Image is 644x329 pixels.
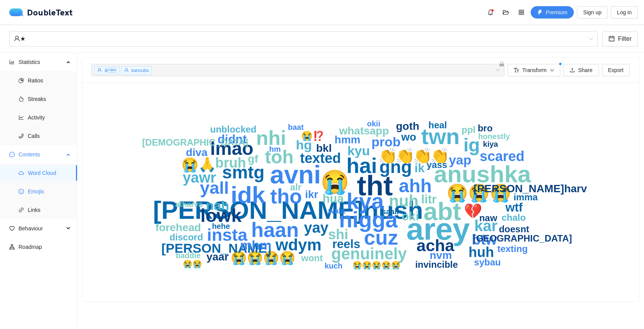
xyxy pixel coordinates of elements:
[301,130,324,141] text: 😭⁉️
[176,251,201,260] text: baddie
[14,35,20,42] span: user
[19,207,24,213] span: link
[290,182,301,192] text: alr
[472,232,497,248] text: btw
[19,170,24,176] span: cloud
[161,241,271,255] text: [PERSON_NAME]
[478,123,493,133] text: bro
[464,135,480,155] text: ig
[449,153,472,167] text: yap
[201,205,242,226] text: lowk
[28,128,71,144] span: Calls
[406,212,470,246] text: arey
[19,96,24,102] span: fire
[514,67,519,74] span: font-size
[379,157,412,177] text: gng
[305,188,318,200] text: ikr
[478,132,510,141] text: honestly
[434,161,531,187] text: anushka
[124,68,129,72] span: user
[251,218,299,241] text: haan
[484,6,497,18] button: bell
[105,68,116,73] span: â
[430,249,452,261] text: nvm
[617,8,632,17] span: Log in
[347,188,384,213] text: kya
[325,262,343,270] text: kuch
[474,257,501,267] text: sybau
[396,120,420,132] text: goth
[248,153,258,165] text: gf
[423,197,461,225] text: abt
[301,253,323,263] text: wont
[514,192,538,202] text: imma
[546,8,567,17] span: Premium
[170,232,203,242] text: discord
[288,123,303,131] text: baat
[550,68,555,73] span: down
[222,162,265,182] text: smtg
[19,221,64,236] span: Behaviour
[608,66,624,74] span: Export
[428,120,447,130] text: heal
[500,9,512,15] span: folder-open
[28,73,71,88] span: Ratios
[28,91,71,107] span: Streaks
[402,210,419,223] text: oki
[331,245,407,263] text: genuinely
[206,198,229,213] text: nah
[522,66,546,74] span: Transform
[256,127,286,149] text: nhi
[181,156,216,173] text: 😭🙏
[212,222,230,230] text: hehe
[19,133,24,139] span: phone
[371,134,401,149] text: prob
[270,185,302,208] text: tho
[474,183,587,195] text: [PERSON_NAME]harv
[578,66,592,74] span: Share
[563,64,598,76] button: uploadShare
[131,68,149,73] span: kancubo
[382,207,399,216] text: saali
[602,31,638,47] button: calendarFilter
[19,239,71,255] span: Roadmap
[19,115,24,120] span: line-chart
[19,147,64,162] span: Contents
[269,145,281,153] text: hm
[9,8,73,16] div: DoubleText
[142,137,248,148] text: [DEMOGRAPHIC_DATA]
[583,8,601,17] span: Sign up
[28,202,71,218] span: Links
[275,236,321,254] text: wdym
[500,6,512,18] button: folder-open
[516,9,527,15] span: appstore
[19,78,24,83] span: pie-chart
[175,200,203,208] text: atharva
[347,143,370,158] text: kyu
[447,183,512,203] text: 😭😭😭
[183,170,216,186] text: yawr
[416,236,455,255] text: acha
[265,147,294,167] text: toh
[240,238,271,252] text: mhm
[316,142,332,154] text: bkl
[399,176,432,196] text: ahh
[505,201,523,214] text: wtf
[332,237,360,251] text: reels
[339,125,389,137] text: whatsapp
[352,260,401,270] text: 😭😭😭😭😭
[462,124,475,135] text: ppl
[210,138,253,159] text: lmao
[210,124,256,134] text: unblocked
[186,146,207,158] text: diva
[364,226,398,249] text: cuz
[507,64,560,76] button: font-sizeTransformdown
[499,61,504,67] span: lock
[339,207,398,232] text: nigga
[415,259,458,270] text: invincible
[577,6,607,18] button: Sign up
[270,160,321,189] text: avni
[215,155,246,171] text: bruh
[357,170,393,201] text: tht
[464,202,482,220] text: 💔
